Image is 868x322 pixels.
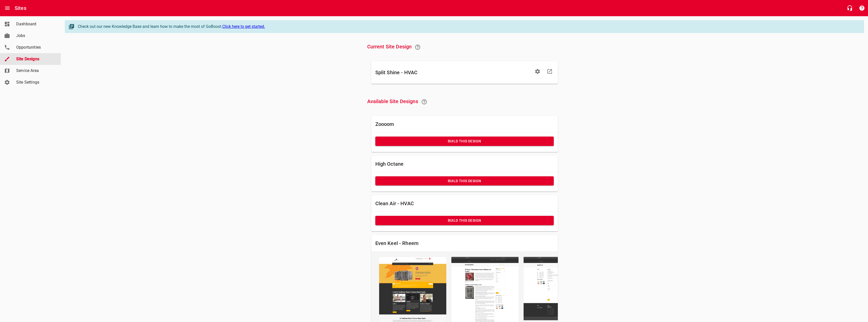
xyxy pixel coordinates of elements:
a: Learn about switching Site Designs [418,96,430,108]
button: Live Chat [844,2,856,14]
button: Edit Site Settings [531,65,544,78]
span: Dashboard [16,21,55,27]
h6: Clean Air - HVAC [375,199,554,207]
span: Site Designs [16,56,55,62]
h6: Split Shine - HVAC [375,68,531,77]
span: Opportunities [16,44,55,50]
h6: High Octane [375,160,554,168]
h6: Zoooom [375,120,554,128]
h6: Sites [15,4,26,12]
a: Click here to get started. [222,24,265,29]
button: Build this Design [375,137,554,146]
span: Jobs [16,33,55,39]
button: Build this Design [375,176,554,186]
a: Visit Site [544,65,556,78]
h6: Current Site Design [367,41,562,53]
img: even-keel-rheem-contact-us.png [523,257,591,321]
span: Build this Design [379,178,550,184]
span: Service Area [16,68,55,74]
div: Check out our new Knowledge Base and learn how to make the most of GoBoost. [78,24,859,30]
span: Build this Design [379,138,550,144]
h6: Available Site Designs [367,96,562,108]
button: Open drawer [1,2,13,14]
button: Support Portal [856,2,868,14]
button: Build this Design [375,216,554,225]
a: Learn about our recommended Site updates [412,41,424,53]
span: Site Settings [16,79,55,85]
h6: Even Keel - Rheem [375,239,554,247]
span: Build this Design [379,217,550,224]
